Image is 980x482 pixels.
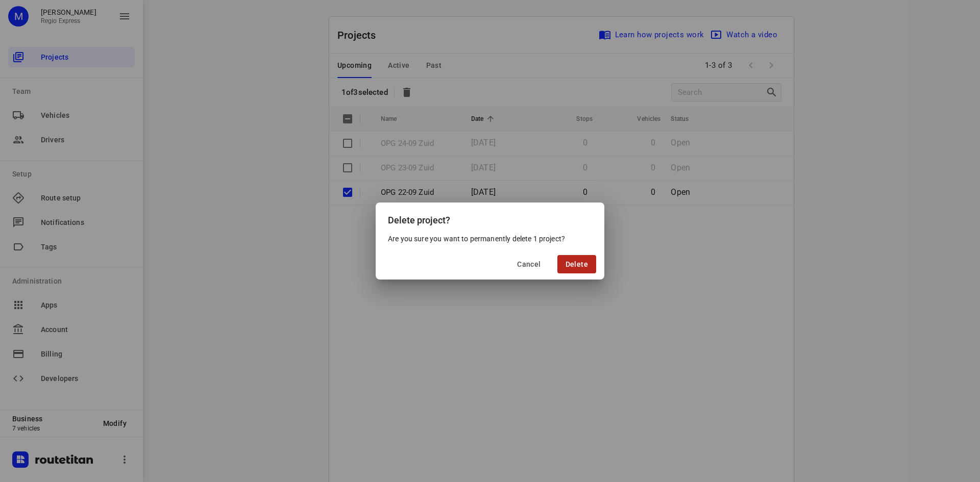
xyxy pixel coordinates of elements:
button: Delete [557,255,596,273]
div: Delete project? [376,202,604,234]
span: Cancel [517,260,541,268]
p: Are you sure you want to permanently delete 1 project? [388,234,592,244]
button: Cancel [509,255,549,273]
span: Delete [566,260,588,268]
